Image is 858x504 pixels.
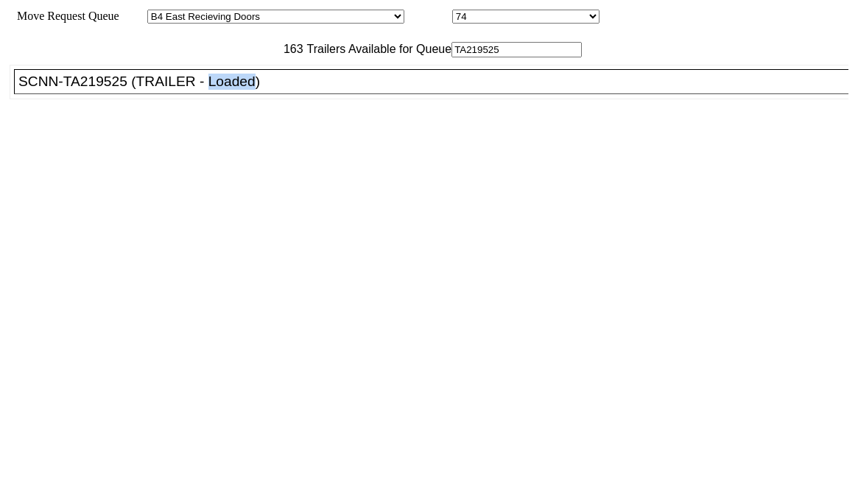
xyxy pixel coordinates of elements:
span: Trailers Available for Queue [303,43,452,55]
span: Location [407,10,449,22]
input: Filter Available Trailers [451,42,582,57]
span: Move Request Queue [10,10,119,22]
div: SCNN-TA219525 (TRAILER - Loaded) [18,74,857,90]
span: Area [122,10,144,22]
span: 163 [276,43,303,55]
